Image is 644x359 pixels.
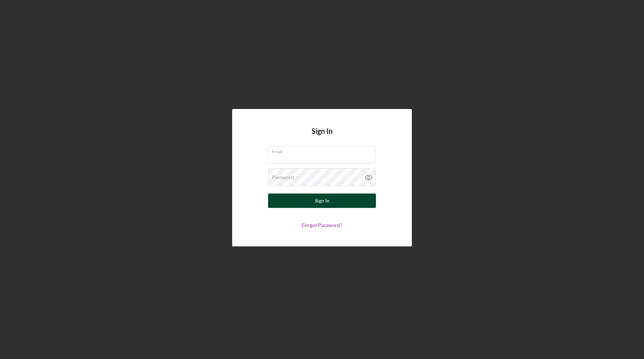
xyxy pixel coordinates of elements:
[272,174,294,180] label: Password
[315,194,330,208] div: Sign In
[268,194,376,208] button: Sign In
[272,146,376,154] label: Email
[302,222,342,228] a: Forgot Password?
[312,127,332,146] h4: Sign In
